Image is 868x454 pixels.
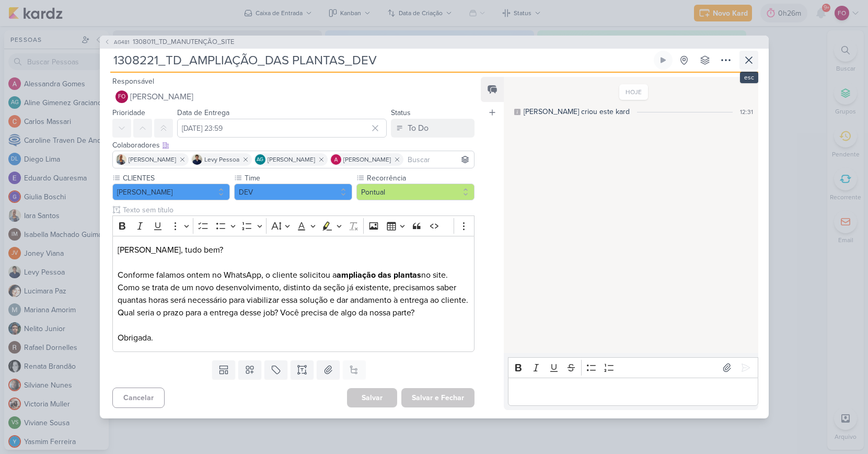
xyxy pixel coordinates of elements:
button: Pontual [356,184,474,200]
div: Fabio Oliveira [115,90,128,103]
p: Conforme falamos ontem no WhatsApp, o cliente solicitou a no site. Como se trata de um novo desen... [118,269,469,332]
div: [PERSON_NAME] criou este kard [524,106,630,117]
label: CLIENTES [122,173,230,184]
label: Data de Entrega [177,108,229,117]
div: Editor toolbar [112,215,475,236]
p: Obrigada. [118,332,469,344]
div: Editor editing area: main [508,378,758,406]
label: Time [244,173,352,184]
span: [PERSON_NAME] [129,155,176,164]
img: Iara Santos [116,154,126,165]
span: Levy Pessoa [204,155,239,164]
input: Kard Sem Título [110,51,652,70]
button: To Do [391,119,474,138]
div: Ligar relógio [659,56,667,64]
span: [PERSON_NAME] [343,155,391,164]
div: esc [740,72,758,83]
div: To Do [408,122,429,134]
button: FO [PERSON_NAME] [112,87,475,106]
span: [PERSON_NAME] [268,155,315,164]
label: Status [391,108,411,117]
div: Aline Gimenez Graciano [255,154,265,165]
input: Texto sem título [121,205,475,215]
button: [PERSON_NAME] [112,184,230,200]
strong: ampliação das plantas [337,270,421,280]
p: FO [118,94,125,100]
div: 12:31 [740,107,753,117]
input: Select a date [177,119,387,138]
button: Cancelar [112,388,165,408]
span: 1308011_TD_MANUTENÇÃO_SITE [133,37,234,48]
button: DEV [234,184,352,200]
input: Buscar [406,153,472,166]
img: Alessandra Gomes [331,154,341,165]
img: Levy Pessoa [192,154,202,165]
div: Editor editing area: main [112,236,475,353]
label: Responsável [112,77,154,86]
span: [PERSON_NAME] [130,90,193,103]
label: Prioridade [112,108,145,117]
div: Editor toolbar [508,357,758,378]
p: AG [257,157,263,163]
div: Colaboradores [112,140,475,151]
p: [PERSON_NAME], tudo bem? [118,244,469,269]
span: AG481 [112,38,131,46]
label: Recorrência [366,173,474,184]
button: AG481 1308011_TD_MANUTENÇÃO_SITE [104,37,234,48]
